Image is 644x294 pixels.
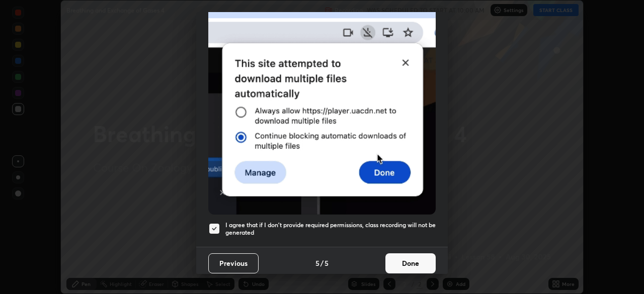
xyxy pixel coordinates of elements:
h4: 5 [315,258,319,268]
h4: / [320,258,324,268]
button: Previous [208,253,259,273]
button: Done [385,253,436,273]
h4: 5 [325,258,329,268]
h5: I agree that if I don't provide required permissions, class recording will not be generated [225,221,436,237]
